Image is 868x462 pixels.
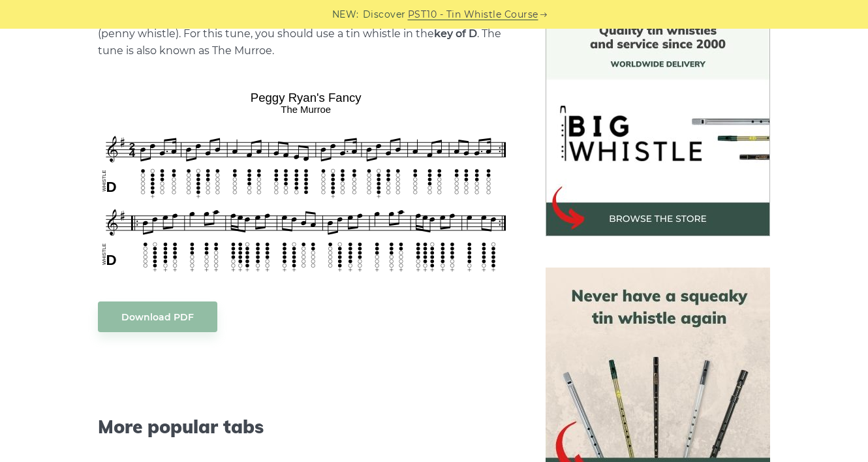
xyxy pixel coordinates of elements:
[98,416,514,438] span: More popular tabs
[98,86,514,275] img: Peggy Ryan's Fancy Tin Whistle Tabs & Sheet Music
[408,7,538,22] a: PST10 - Tin Whistle Course
[98,301,217,332] a: Download PDF
[332,7,359,22] span: NEW:
[98,8,514,59] p: Sheet music notes and tab to play on a tin whistle (penny whistle). For this tune, you should use...
[434,27,477,40] strong: key of D
[546,12,770,236] img: BigWhistle Tin Whistle Store
[363,7,406,22] span: Discover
